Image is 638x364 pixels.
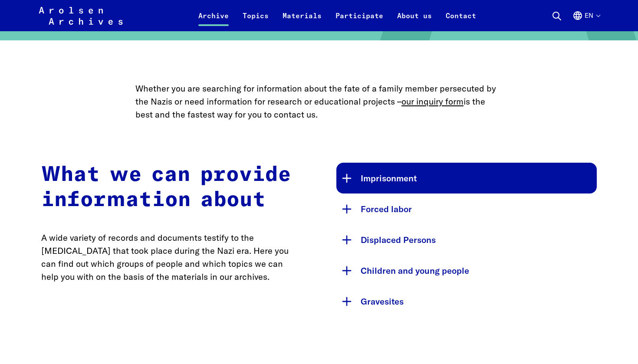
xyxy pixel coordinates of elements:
[236,10,276,31] a: Topics
[41,164,291,210] strong: What we can provide information about
[191,5,483,26] nav: Primary
[401,96,464,107] a: our inquiry form
[336,163,597,193] button: Imprisonment
[276,10,329,31] a: Materials
[572,10,600,31] button: English, language selection
[135,82,503,121] p: Whether you are searching for information about the fate of a family member persecuted by the Naz...
[191,10,236,31] a: Archive
[336,224,597,255] button: Displaced Persons
[336,255,597,286] button: Children and young people
[336,193,597,224] button: Forced labor
[41,231,302,283] p: A wide variety of records and documents testify to the [MEDICAL_DATA] that took place during the ...
[390,10,439,31] a: About us
[439,10,483,31] a: Contact
[336,286,597,317] button: Gravesites
[329,10,390,31] a: Participate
